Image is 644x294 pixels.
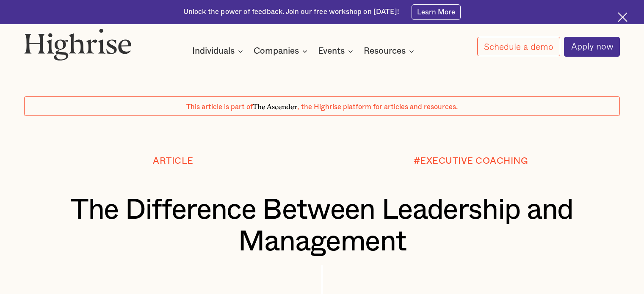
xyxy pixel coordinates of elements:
[414,156,528,166] div: #EXECUTIVE COACHING
[254,46,299,56] div: Companies
[412,4,461,19] a: Learn More
[254,46,310,56] div: Companies
[564,37,620,57] a: Apply now
[183,7,399,17] div: Unlock the power of feedback. Join our free workshop on [DATE]!
[192,46,235,56] div: Individuals
[24,28,132,61] img: Highrise logo
[318,46,356,56] div: Events
[318,46,345,56] div: Events
[192,46,246,56] div: Individuals
[364,46,417,56] div: Resources
[618,12,627,22] img: Cross icon
[49,194,595,257] h1: The Difference Between Leadership and Management
[364,46,406,56] div: Resources
[153,156,193,166] div: Article
[477,37,560,56] a: Schedule a demo
[297,104,458,110] span: , the Highrise platform for articles and resources.
[253,101,297,110] span: The Ascender
[186,104,253,110] span: This article is part of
